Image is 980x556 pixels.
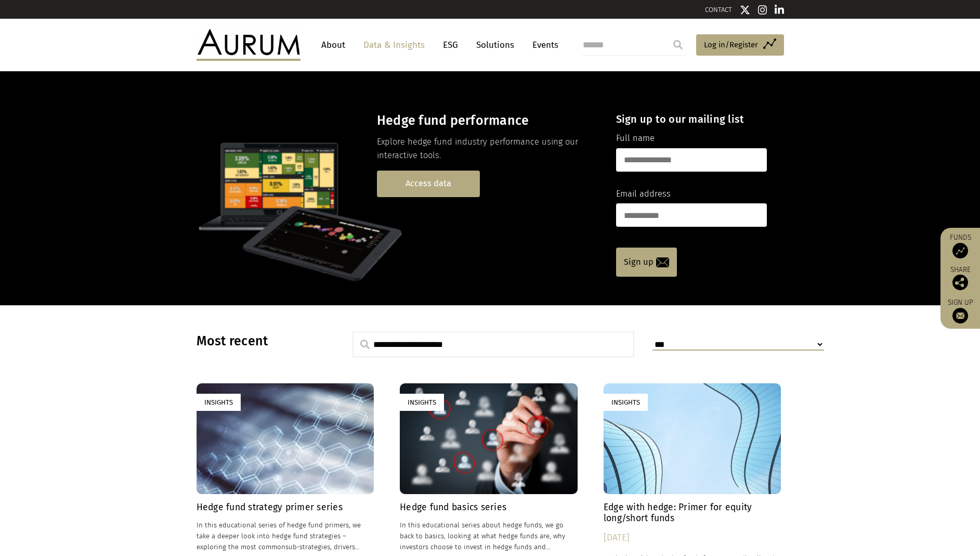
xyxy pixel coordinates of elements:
[377,171,480,197] a: Access data
[775,5,784,15] img: Linkedin icon
[604,394,648,411] div: Insights
[438,35,463,55] a: ESG
[952,308,968,324] img: Sign up to our newsletter
[704,38,758,51] span: Log in/Register
[197,333,326,349] h3: Most recent
[952,243,968,258] img: Access Funds
[471,35,519,55] a: Solutions
[197,29,300,60] img: Aurum
[400,394,444,411] div: Insights
[740,5,750,15] img: Twitter icon
[616,248,677,277] a: Sign up
[616,113,767,125] h4: Sign up to our mailing list
[285,543,330,551] span: sub-strategies
[377,135,598,163] p: Explore hedge fund industry performance using our interactive tools.
[360,340,370,349] img: search.svg
[616,132,655,145] label: Full name
[668,34,688,55] input: Submit
[527,35,558,55] a: Events
[604,502,781,524] h4: Edge with hedge: Primer for equity long/short funds
[696,34,784,56] a: Log in/Register
[400,502,578,513] h4: Hedge fund basics series
[197,502,374,513] h4: Hedge fund strategy primer series
[758,5,767,15] img: Instagram icon
[616,187,671,201] label: Email address
[197,520,374,552] p: In this educational series of hedge fund primers, we take a deeper look into hedge fund strategie...
[358,35,430,55] a: Data & Insights
[705,6,732,14] a: CONTACT
[197,394,241,411] div: Insights
[656,257,669,267] img: email-icon
[400,520,578,552] p: In this educational series about hedge funds, we go back to basics, looking at what hedge funds a...
[946,266,975,290] div: Share
[952,275,968,290] img: Share this post
[377,113,598,128] h3: Hedge fund performance
[316,35,350,55] a: About
[604,531,781,545] div: [DATE]
[946,233,975,258] a: Funds
[946,298,975,324] a: Sign up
